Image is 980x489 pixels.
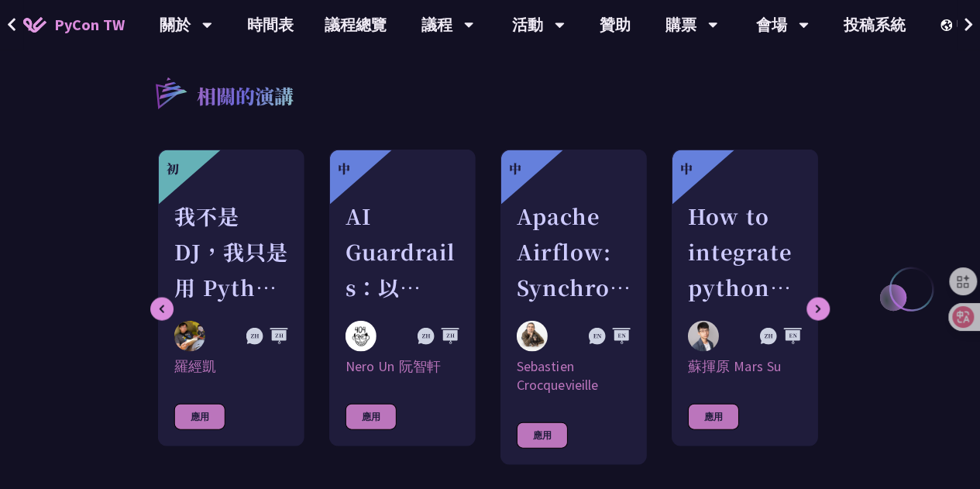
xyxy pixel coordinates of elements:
p: 相關的演講 [197,82,294,113]
div: 我不是 DJ，我只是用 Python 做了一個會聽歌的工具 [174,198,288,305]
div: 應用 [174,404,225,430]
img: r3.8d01567.svg [132,55,208,130]
div: 應用 [517,422,568,449]
div: 中 [509,160,521,178]
a: 中 AI Guardrails：以 Python 構建企業級 LLM 安全防護策略 Nero Un 阮智軒 Nero Un 阮智軒 應用 [329,150,476,446]
a: PyCon TW [8,5,140,44]
img: Locale Icon [940,19,956,31]
img: Nero Un 阮智軒 [346,321,377,352]
div: AI Guardrails：以 Python 構建企業級 LLM 安全防護策略 [346,198,459,305]
div: Sebastien Crocquevieille [517,357,631,394]
img: Home icon of PyCon TW 2025 [23,17,46,33]
div: 蘇揮原 Mars Su [688,357,802,376]
div: Apache Airflow: Synchronizing Datasets across Multiple instances [517,198,631,305]
div: 中 [680,160,693,178]
div: How to integrate python tools with Apache Iceberg to build ETLT pipeline on Shift-Left Architecture [688,198,802,305]
div: 羅經凱 [174,357,288,376]
div: 初 [167,160,179,178]
img: 蘇揮原 Mars Su [688,321,719,352]
img: 羅經凱 [174,321,205,352]
a: 中 How to integrate python tools with Apache Iceberg to build ETLT pipeline on Shift-Left Architec... [672,150,818,446]
div: Nero Un 阮智軒 [346,357,459,376]
div: 應用 [346,404,397,430]
a: 中 Apache Airflow: Synchronizing Datasets across Multiple instances Sebastien Crocquevieille Sebas... [500,150,647,465]
span: PyCon TW [54,13,125,36]
div: 中 [338,160,350,178]
div: 應用 [688,404,739,430]
a: 初 我不是 DJ，我只是用 Python 做了一個會聽歌的工具 羅經凱 羅經凱 應用 [158,150,304,446]
img: Sebastien Crocquevieille [517,321,548,352]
